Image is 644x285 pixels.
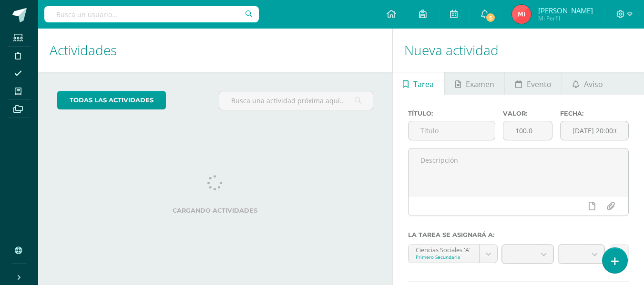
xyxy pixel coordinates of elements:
div: Primero Secundaria [416,254,472,260]
a: Tarea [393,72,444,95]
span: Aviso [584,73,603,96]
label: Cargando actividades [57,207,373,214]
input: Busca un usuario... [44,6,259,22]
input: Fecha de entrega [561,121,628,140]
a: todas las Actividades [57,91,166,109]
a: Examen [445,72,504,95]
div: Ciencias Sociales 'A' [416,245,472,254]
h1: Nueva actividad [404,29,633,72]
a: Evento [505,72,562,95]
span: Tarea [413,73,434,96]
span: [PERSON_NAME] [538,6,593,15]
label: Valor: [503,110,552,117]
a: Ciencias Sociales 'A'Primero Secundaria [409,245,497,263]
h1: Actividades [50,29,381,72]
input: Título [409,121,495,140]
span: Examen [466,73,494,96]
label: La tarea se asignará a: [408,231,629,238]
input: Puntos máximos [503,121,552,140]
span: Evento [527,73,552,96]
input: Busca una actividad próxima aquí... [219,91,372,110]
label: Fecha: [560,110,629,117]
a: Aviso [562,72,613,95]
span: 5 [485,12,495,23]
span: Mi Perfil [538,14,593,22]
img: a812bc87a8533d76724bfb54050ce3c9.png [512,5,531,24]
label: Título: [408,110,496,117]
